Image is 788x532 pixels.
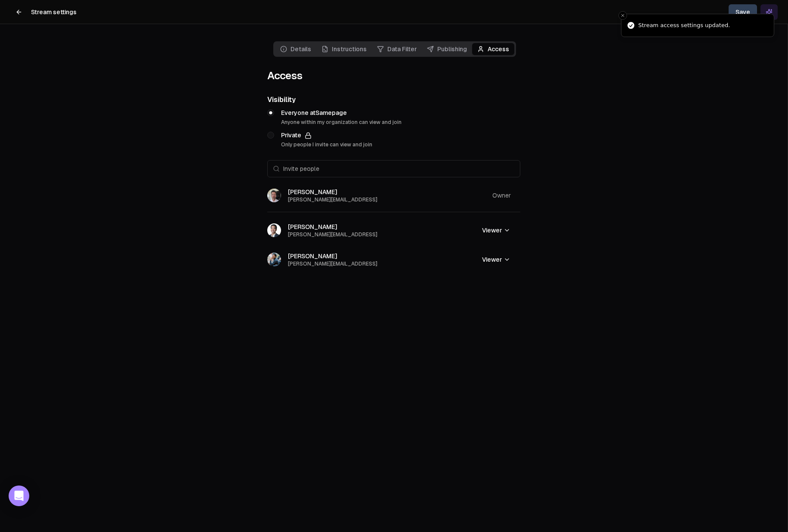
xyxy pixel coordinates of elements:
img: _image [267,189,281,202]
p: Anyone within my organization can view and join [281,119,402,126]
h1: Stream settings [31,8,77,16]
a: Publishing [422,43,472,55]
span: [PERSON_NAME][EMAIL_ADDRESS] [288,260,377,267]
span: [PERSON_NAME] [288,223,377,231]
label: Visibility [267,96,296,104]
a: Data Filter [372,43,422,55]
span: [PERSON_NAME] [288,188,377,196]
div: Stream access settings updated. [638,21,730,30]
a: Details [275,43,316,55]
span: Access [472,43,514,55]
img: _image [267,223,281,237]
span: [PERSON_NAME][EMAIL_ADDRESS] [288,231,377,238]
button: Save [729,4,757,20]
p: Private [281,131,372,139]
div: Owner [492,191,520,200]
p: Only people I invite can view and join [281,141,372,148]
button: Viewer [472,252,520,267]
a: Instructions [316,43,372,55]
nav: Main [273,41,514,57]
button: Viewer [472,223,520,238]
button: Invite people [267,160,520,177]
span: [PERSON_NAME][EMAIL_ADDRESS] [288,196,377,203]
h1: Access [267,69,520,83]
img: 1695405595226.jpeg [267,253,281,266]
button: Close toast [618,11,627,20]
span: [PERSON_NAME] [288,252,377,260]
div: Open Intercom Messenger [9,486,29,506]
p: Everyone at Samepage [281,108,402,117]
